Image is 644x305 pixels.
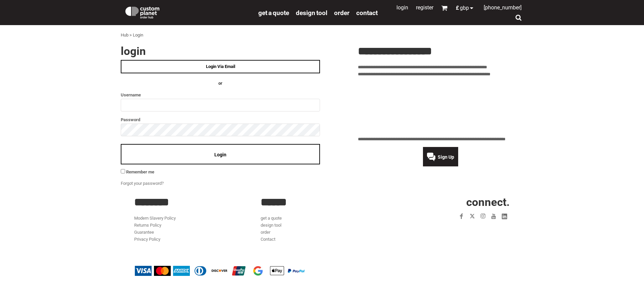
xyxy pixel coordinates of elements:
iframe: Customer reviews powered by Trustpilot [358,82,523,132]
div: Login [133,32,143,39]
span: £ [456,5,460,11]
img: Google Pay [250,266,266,276]
h2: Login [121,46,320,57]
label: Password [121,116,320,124]
label: Username [121,91,320,99]
a: Privacy Policy [134,237,160,242]
img: Mastercard [154,266,171,276]
img: Apple Pay [269,266,285,276]
span: Remember me [126,169,154,174]
a: Modern Slavery Policy [134,216,176,221]
span: Login Via Email [206,64,235,69]
a: get a quote [258,9,289,16]
span: Login [214,152,226,157]
img: Custom Planet [124,5,161,18]
img: Discover [211,266,228,276]
a: Hub [121,32,128,37]
a: design tool [261,223,281,228]
img: Diners Club [192,266,209,276]
iframe: Customer reviews powered by Trustpilot [417,226,510,234]
img: China UnionPay [230,266,247,276]
a: Guarantee [134,230,154,235]
a: get a quote [261,216,282,221]
span: GBP [460,5,469,11]
div: > [129,32,132,39]
a: Custom Planet [121,2,255,22]
h4: OR [121,80,320,87]
a: order [334,9,350,16]
a: Forgot your password? [121,181,164,186]
a: Returns Policy [134,223,161,228]
img: Visa [135,266,152,276]
a: Login Via Email [121,60,320,73]
a: Register [416,4,433,11]
a: Contact [356,9,378,16]
input: Remember me [121,169,125,173]
a: Login [396,4,408,11]
img: PayPal [288,269,305,273]
span: Sign Up [438,154,454,160]
a: Contact [261,237,275,242]
img: American Express [173,266,190,276]
a: design tool [296,9,327,16]
h2: CONNECT. [387,197,510,208]
span: [PHONE_NUMBER] [484,4,522,11]
a: order [261,230,270,235]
